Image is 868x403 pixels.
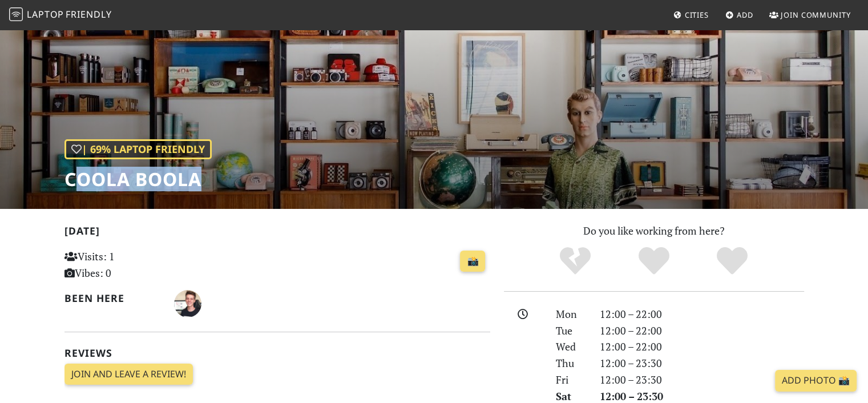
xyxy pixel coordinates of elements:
[174,290,201,317] img: 4026-lucas.jpg
[64,139,212,159] div: | 69% Laptop Friendly
[9,7,23,21] img: LaptopFriendly
[64,292,161,304] h2: Been here
[549,355,592,372] div: Thu
[504,223,804,239] p: Do you like working from here?
[66,8,111,21] span: Friendly
[64,347,490,359] h2: Reviews
[669,5,713,25] a: Cities
[737,10,753,20] span: Add
[64,168,212,190] h1: Coola Boola
[27,8,64,21] span: Laptop
[64,225,490,241] h2: [DATE]
[549,372,592,388] div: Fri
[721,5,758,25] a: Add
[593,372,811,388] div: 12:00 – 23:30
[64,364,193,385] a: Join and leave a review!
[549,338,592,355] div: Wed
[549,323,592,339] div: Tue
[64,248,197,281] p: Visits: 1 Vibes: 0
[593,323,811,339] div: 12:00 – 22:00
[593,355,811,372] div: 12:00 – 23:30
[615,245,693,277] div: Yes
[765,5,855,25] a: Join Community
[685,10,709,20] span: Cities
[593,306,811,323] div: 12:00 – 22:00
[781,10,851,20] span: Join Community
[9,5,112,25] a: LaptopFriendly LaptopFriendly
[174,296,201,309] span: Lucas Castro
[549,306,592,323] div: Mon
[460,251,485,272] a: 📸
[593,338,811,355] div: 12:00 – 22:00
[536,245,615,277] div: No
[693,245,772,277] div: Definitely!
